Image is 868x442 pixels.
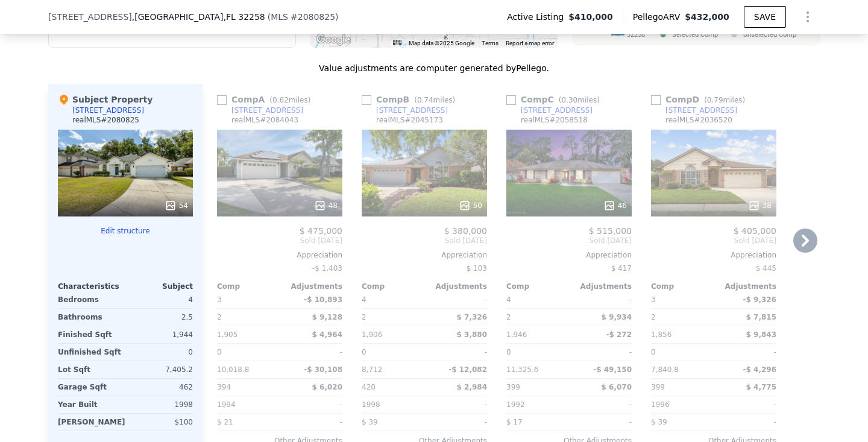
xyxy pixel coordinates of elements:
[651,383,665,391] span: 399
[304,365,342,374] span: -$ 30,108
[362,418,378,426] span: $ 39
[291,12,335,22] span: # 2080825
[362,295,366,304] span: 4
[611,264,632,273] span: $ 417
[507,11,568,23] span: Active Listing
[746,330,776,339] span: $ 9,843
[300,226,342,236] span: $ 475,000
[376,115,443,125] div: realMLS # 2045173
[571,396,632,413] div: -
[427,344,487,361] div: -
[651,348,656,356] span: 0
[506,40,554,46] a: Report a map error
[362,250,487,260] div: Appreciation
[427,396,487,413] div: -
[312,313,342,321] span: $ 9,128
[312,330,342,339] span: $ 4,964
[589,226,632,236] span: $ 515,000
[217,309,277,326] div: 2
[362,348,366,356] span: 0
[672,31,718,39] text: Selected Comp
[506,330,527,339] span: 1,946
[467,264,487,273] span: $ 103
[217,106,303,115] a: [STREET_ADDRESS]
[744,6,786,28] button: SAVE
[282,344,342,361] div: -
[58,282,125,291] div: Characteristics
[665,115,732,125] div: realMLS # 2036520
[58,226,193,236] button: Edit structure
[506,309,567,326] div: 2
[128,326,193,343] div: 1,944
[128,309,193,326] div: 2.5
[571,291,632,308] div: -
[707,96,723,104] span: 0.79
[506,418,523,426] span: $ 17
[313,32,353,48] a: Open this area in Google Maps (opens a new window)
[424,282,487,291] div: Adjustments
[651,396,711,413] div: 1996
[569,282,632,291] div: Adjustments
[313,32,353,48] img: Google
[128,361,193,378] div: 7,405.2
[58,309,123,326] div: Bathrooms
[282,396,342,413] div: -
[72,106,144,115] div: [STREET_ADDRESS]
[651,330,671,339] span: 1,856
[521,115,588,125] div: realMLS # 2058518
[128,344,193,361] div: 0
[58,414,125,431] div: [PERSON_NAME]
[743,295,776,304] span: -$ 9,326
[427,291,487,308] div: -
[130,414,193,431] div: $100
[457,383,487,391] span: $ 2,984
[265,96,315,104] span: ( miles)
[231,115,298,125] div: realMLS # 2084043
[223,12,265,22] span: , FL 32258
[506,282,569,291] div: Comp
[606,330,632,339] span: -$ 272
[743,31,796,39] text: Unselected Comp
[506,348,511,356] span: 0
[568,11,613,23] span: $410,000
[217,418,233,426] span: $ 21
[459,200,482,212] div: 50
[128,396,193,413] div: 1998
[743,365,776,374] span: -$ 4,296
[417,96,433,104] span: 0.74
[217,383,231,391] span: 394
[58,361,123,378] div: Lot Sqft
[312,383,342,391] span: $ 6,020
[651,418,667,426] span: $ 39
[268,11,339,23] div: ( )
[362,396,422,413] div: 1998
[165,200,188,212] div: 54
[362,106,448,115] a: [STREET_ADDRESS]
[571,414,632,431] div: -
[362,365,382,374] span: 8,712
[72,115,139,125] div: realMLS # 2080825
[756,264,776,273] span: $ 445
[716,396,776,413] div: -
[280,282,342,291] div: Adjustments
[651,309,711,326] div: 2
[651,93,750,106] div: Comp D
[506,93,605,106] div: Comp C
[603,200,627,212] div: 46
[217,348,222,356] span: 0
[602,313,632,321] span: $ 9,934
[231,106,303,115] div: [STREET_ADDRESS]
[217,295,222,304] span: 3
[217,236,342,245] span: Sold [DATE]
[427,414,487,431] div: -
[699,96,750,104] span: ( miles)
[651,282,714,291] div: Comp
[217,282,280,291] div: Comp
[314,200,338,212] div: 48
[482,40,498,46] a: Terms (opens in new tab)
[217,365,249,374] span: 10,018.8
[651,236,776,245] span: Sold [DATE]
[217,330,237,339] span: 1,905
[58,291,123,308] div: Bedrooms
[393,40,401,45] button: Keyboard shortcuts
